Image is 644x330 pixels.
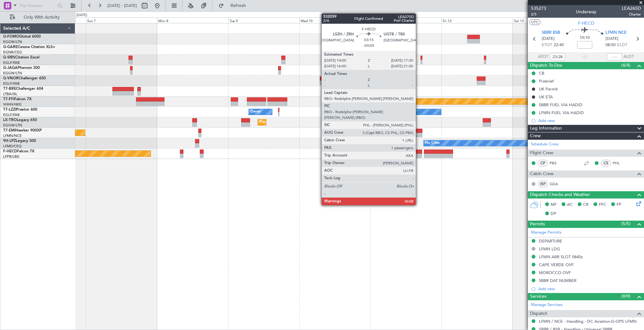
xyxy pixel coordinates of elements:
[623,54,634,60] span: ALDT
[530,132,541,140] span: Crew
[538,118,641,123] div: Add new
[599,202,606,208] span: FFC
[372,107,383,117] div: Owner
[583,202,588,208] span: CR
[250,107,261,117] div: Owner
[16,15,67,20] span: Only With Activity
[578,20,594,27] span: F-HECD
[530,221,545,228] span: Permits
[530,125,562,132] span: Leg Information
[3,40,22,44] a: EGGW/LTN
[3,81,20,86] a: EGLF/FAB
[3,56,15,59] span: G-SIRS
[622,5,641,12] span: LEA265D
[554,42,564,48] span: 22:40
[3,102,22,107] a: VHHH/HKG
[550,181,564,187] a: GDA
[550,53,565,61] input: --:--
[3,66,18,70] span: G-JAGA
[370,17,441,23] div: Thu 11
[299,17,370,23] div: Wed 10
[325,97,377,106] div: Planned Maint Geneva (Cointrin)
[542,30,560,36] span: SBBR BSB
[539,94,553,100] div: UK ETA
[607,53,622,61] input: --:--
[621,293,630,300] span: (9/9)
[3,92,17,96] a: LTBA/ISL
[542,36,555,42] span: [DATE]
[551,202,557,208] span: MF
[530,310,547,317] span: Dispatch
[3,150,34,153] a: F-HECDFalcon 7X
[3,123,22,128] a: EGGW/LTN
[3,97,32,101] a: T7-FFIFalcon 7X
[3,66,40,70] a: G-JAGAPhenom 300
[530,191,590,199] span: Dispatch Checks and Weather
[531,229,562,236] a: Manage Permits
[228,17,299,23] div: Tue 9
[3,150,17,153] span: F-HECD
[538,160,548,167] div: CP
[3,139,16,143] span: 9H-LPZ
[3,133,22,138] a: LFMN/NCE
[86,17,157,23] div: Sun 7
[617,42,627,48] span: ELDT
[538,180,548,187] div: ISP
[3,118,37,122] a: LX-TROLegacy 650
[539,262,574,267] div: CAPE VERDE OVF
[216,1,253,11] button: Refresh
[550,160,564,166] a: PBS
[539,319,636,324] a: LFMN / NCE - Handling - DC Aviation-G-OPS LFMN
[3,35,19,39] span: G-FOMO
[529,19,540,25] button: UTC
[3,45,55,49] a: G-GARECessna Citation XLS+
[538,286,641,291] div: Add new
[7,12,69,22] button: Only With Activity
[3,113,20,117] a: EGLF/FAB
[3,60,20,65] a: EGLF/FAB
[107,3,137,9] span: [DATE] - [DATE]
[613,160,627,166] a: PHL
[601,160,611,167] div: CS
[3,144,21,149] a: LFMD/CEQ
[3,87,16,91] span: T7-BRE
[621,220,630,227] span: (5/5)
[605,36,618,42] span: [DATE]
[539,254,583,260] div: LFMN ARR SLOT 0845z
[3,45,18,49] span: G-GARE
[3,76,46,80] a: G-VNORChallenger 650
[19,1,56,10] input: Trip Number
[3,108,37,112] a: T7-LZZIPraetor 600
[3,129,15,132] span: T7-EMI
[3,129,42,132] a: T7-EMIHawker 900XP
[3,108,16,112] span: T7-LZZI
[157,17,228,23] div: Mon 8
[605,30,627,36] span: LFMN NCE
[225,3,252,8] span: Refresh
[530,293,546,300] span: Services
[530,150,553,157] span: Flight Crew
[539,278,576,283] div: SBBR DAT NUMBER
[425,138,440,148] div: No Crew
[538,54,548,60] span: ATOT
[531,302,563,308] a: Manage Services
[539,246,560,252] div: LFMN LDG
[3,139,36,143] a: 9H-LPZLegacy 500
[530,170,554,178] span: Cabin Crew
[259,118,301,127] div: Planned Maint Dusseldorf
[3,97,14,101] span: T7-FFI
[3,87,43,91] a: T7-BREChallenger 604
[539,110,584,115] div: LFMN FUEL VIA HADID
[531,141,558,148] a: Schedule Crew
[530,62,562,69] span: Dispatch To-Dos
[539,102,582,107] div: SBBR FUEL VIA HADID
[622,12,641,17] span: Charter
[576,9,596,15] div: Underway
[621,62,630,69] span: (4/4)
[3,35,41,39] a: G-FOMOGlobal 6000
[513,17,584,23] div: Sat 13
[3,118,17,122] span: LX-TRO
[617,202,621,208] span: FP
[539,86,558,92] div: UK Permit
[539,270,571,275] div: MOROCCO OVF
